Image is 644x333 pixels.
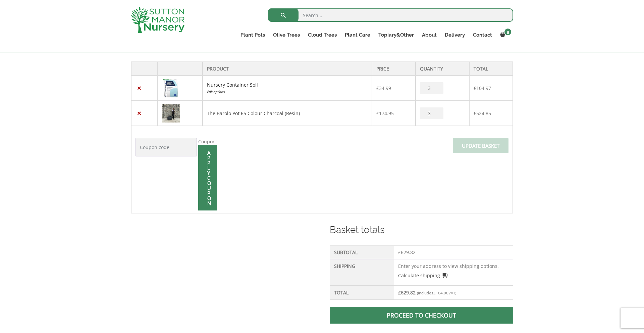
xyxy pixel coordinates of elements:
input: Search... [268,8,513,22]
span: £ [474,85,476,91]
bdi: 524.85 [474,110,491,116]
a: Cloud Trees [304,30,341,40]
h2: Basket totals [330,223,513,237]
a: Plant Care [341,30,374,40]
a: Olive Trees [269,30,304,40]
a: About [418,30,441,40]
input: Coupon code [136,138,197,156]
th: Price [372,62,416,76]
input: Product quantity [420,107,443,119]
th: Quantity [416,62,469,76]
a: Contact [469,30,496,40]
a: Remove this item [136,85,143,92]
td: Enter your address to view shipping options. [394,259,513,286]
th: Subtotal [330,246,394,259]
bdi: 629.82 [398,289,416,296]
th: Total [330,286,394,300]
input: Update basket [453,138,508,153]
a: The Barolo Pot 65 Colour Charcoal (Resin) [207,110,300,116]
bdi: 174.95 [376,110,394,116]
a: Edit options [207,88,368,95]
span: £ [474,110,476,116]
span: £ [398,289,401,296]
a: Remove this item [136,110,143,117]
input: Apply coupon [198,145,217,210]
th: Product [203,62,372,76]
bdi: 629.82 [398,249,416,255]
span: 104.96 [433,290,448,295]
img: Cart - 54A7F947 C055 4795 9612 6804928247FF [162,79,180,97]
a: 9 [496,30,513,40]
span: £ [433,290,436,295]
img: Cart - 8454E23C D5D0 4DEB BFEF 6BD1BF4198E7 1 105 c [162,104,180,123]
span: £ [398,249,401,255]
a: Nursery Container Soil [207,82,258,88]
a: Topiary&Other [374,30,418,40]
th: Shipping [330,259,394,286]
img: logo [131,7,184,33]
a: Proceed to checkout [330,307,513,324]
input: Product quantity [420,82,443,94]
a: Plant Pots [236,30,269,40]
small: (includes VAT) [417,290,456,295]
bdi: 34.99 [376,85,391,91]
bdi: 104.97 [474,85,491,91]
label: Coupon: [198,138,217,145]
a: Delivery [441,30,469,40]
span: £ [376,85,379,91]
span: 9 [504,29,511,35]
th: Total [469,62,513,76]
span: £ [376,110,379,116]
a: Calculate shipping [398,272,448,279]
